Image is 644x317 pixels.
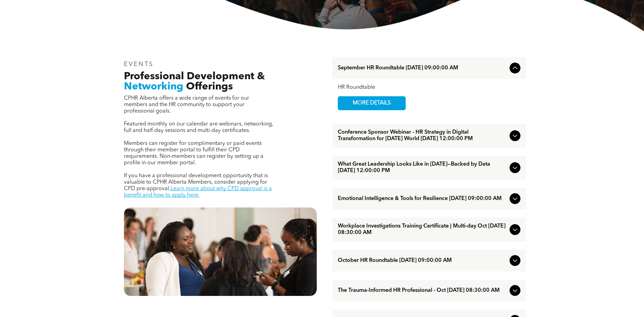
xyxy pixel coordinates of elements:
[338,129,507,142] span: Conference Sponsor Webinar - HR Strategy in Digital Transformation for [DATE] World [DATE] 12:00:...
[338,257,507,264] span: October HR Roundtable [DATE] 09:00:00 AM
[338,161,507,174] span: What Great Leadership Looks Like in [DATE]—Backed by Data [DATE] 12:00:00 PM
[338,223,507,236] span: Workplace Investigations Training Certificate | Multi-day Oct [DATE] 08:30:00 AM
[124,82,183,92] span: Networking
[186,82,233,92] span: Offerings
[338,84,520,91] div: HR Roundtable
[338,65,507,71] span: September HR Roundtable [DATE] 09:00:00 AM
[124,71,265,82] span: Professional Development &
[338,196,507,202] span: Emotional Intelligence & Tools for Resilience [DATE] 09:00:00 AM
[338,96,406,110] a: MORE DETAILS
[124,61,154,67] span: EVENTS
[124,96,249,114] span: CPHR Alberta offers a wide range of events for our members and the HR community to support your p...
[124,121,273,133] span: Featured monthly on our calendar are webinars, networking, full and half-day sessions and multi-d...
[124,173,268,191] span: If you have a professional development opportunity that is valuable to CPHR Alberta Members, cons...
[124,186,272,198] a: Learn more about why CPD approval is a benefit and how to apply here.
[124,141,263,166] span: Members can register for complimentary or paid events through their member portal to fulfill thei...
[338,287,507,294] span: The Trauma-Informed HR Professional - Oct [DATE] 08:30:00 AM
[345,97,399,110] span: MORE DETAILS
